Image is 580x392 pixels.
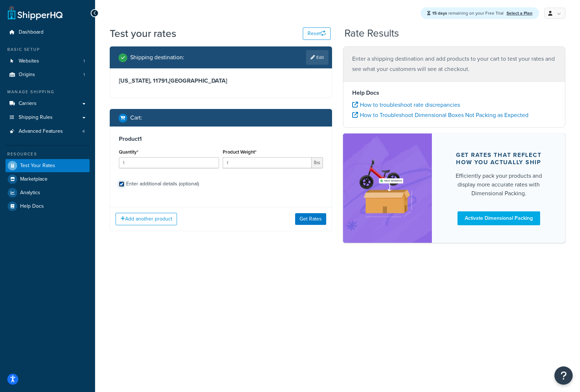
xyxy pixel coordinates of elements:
[19,58,39,64] span: Websites
[5,159,90,172] a: Test Your Rates
[19,128,63,135] span: Advanced Features
[19,72,35,78] span: Origins
[110,26,176,41] h1: Test your rates
[5,68,90,82] a: Origins1
[126,179,199,189] div: Enter additional details (optional)
[312,157,323,168] span: lbs
[5,68,90,82] li: Origins
[130,114,142,121] h2: Cart :
[5,89,90,95] div: Manage Shipping
[306,50,328,65] a: Edit
[119,77,323,84] h3: [US_STATE], 11791 , [GEOGRAPHIC_DATA]
[506,10,532,16] a: Select a Plan
[352,101,460,109] a: How to troubleshoot rate discrepancies
[19,101,37,107] span: Carriers
[5,125,90,138] li: Advanced Features
[5,46,90,53] div: Basic Setup
[5,186,90,199] a: Analytics
[20,190,40,196] span: Analytics
[83,72,85,78] span: 1
[223,149,256,155] label: Product Weight*
[5,26,90,39] a: Dashboard
[352,54,556,74] p: Enter a shipping destination and add products to your cart to test your rates and see what your c...
[20,176,48,182] span: Marketplace
[432,10,505,16] span: remaining on your Free Trial
[449,171,548,198] div: Efficiently pack your products and display more accurate rates with Dimensional Packing.
[5,111,90,124] a: Shipping Rules
[5,151,90,157] div: Resources
[352,111,528,119] a: How to Troubleshoot Dimensional Boxes Not Packing as Expected
[20,203,44,210] span: Help Docs
[5,200,90,213] a: Help Docs
[303,27,331,40] button: Reset
[344,28,399,39] h2: Rate Results
[554,366,573,385] button: Open Resource Center
[130,54,184,61] h2: Shipping destination :
[5,173,90,186] a: Marketplace
[20,163,55,169] span: Test Your Rates
[352,88,556,97] h4: Help Docs
[119,135,323,143] h3: Product 1
[119,181,124,187] input: Enter additional details (optional)
[119,149,138,155] label: Quantity*
[5,54,90,68] li: Websites
[119,157,219,168] input: 0.0
[82,128,85,135] span: 4
[19,29,44,35] span: Dashboard
[432,10,447,16] strong: 15 days
[116,213,177,225] button: Add another product
[354,144,421,232] img: feature-image-dim-d40ad3071a2b3c8e08177464837368e35600d3c5e73b18a22c1e4bb210dc32ac.png
[5,125,90,138] a: Advanced Features4
[5,97,90,110] a: Carriers
[449,151,548,166] div: Get rates that reflect how you actually ship
[83,58,85,64] span: 1
[223,157,312,168] input: 0.00
[295,213,326,225] button: Get Rates
[19,114,53,121] span: Shipping Rules
[5,54,90,68] a: Websites1
[457,211,540,225] a: Activate Dimensional Packing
